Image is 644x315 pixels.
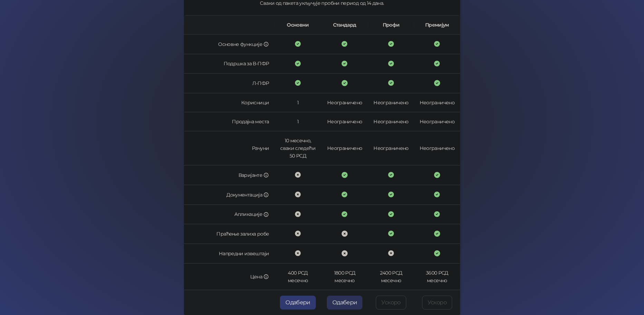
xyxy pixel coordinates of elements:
th: Основни [274,16,321,35]
td: Напредни извештаји [184,244,274,264]
td: 1 [274,112,321,131]
td: Неограничено [368,112,414,131]
td: 10 месечно, сваки следећи 50 РСД [274,131,321,165]
td: Праћење залиха робе [184,224,274,244]
td: Варијанте [184,165,274,185]
td: Неограничено [368,93,414,112]
td: Подршка за В-ПФР [184,54,274,74]
td: Рачуни [184,131,274,165]
td: Л-ПФР [184,74,274,93]
td: 2400 РСД месечно [368,264,414,290]
button: Одабери [280,296,316,309]
td: Неограничено [321,93,368,112]
td: 400 РСД месечно [274,264,321,290]
td: Неограничено [414,112,460,131]
button: Ускоро [422,296,452,309]
th: Премијум [414,16,460,35]
td: 1800 РСД месечно [321,264,368,290]
td: Неограничено [321,131,368,165]
td: 1 [274,93,321,112]
button: Одабери [327,296,363,309]
td: Неограничено [414,131,460,165]
td: Неограничено [321,112,368,131]
td: Цена [184,264,274,290]
td: Корисници [184,93,274,112]
td: Неограничено [414,93,460,112]
td: 3600 РСД месечно [414,264,460,290]
td: Неограничено [368,131,414,165]
td: Основне функције [184,35,274,54]
th: Профи [368,16,414,35]
td: Продајна места [184,112,274,131]
td: Апликације [184,205,274,225]
td: Документација [184,185,274,205]
th: Стандард [321,16,368,35]
button: Ускоро [376,296,406,309]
